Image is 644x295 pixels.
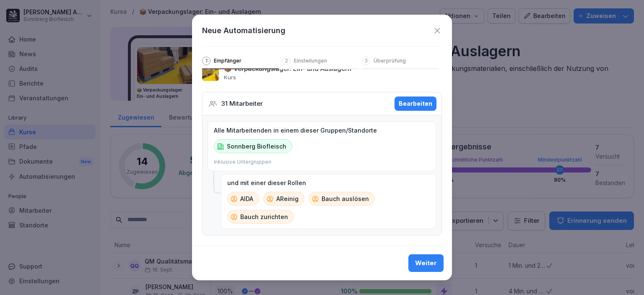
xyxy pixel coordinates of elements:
[227,179,306,187] p: und mit einer dieser Rollen
[240,194,253,203] p: AIDA
[214,127,377,134] p: Alle Mitarbeitenden in einem dieser Gruppen/Standorte
[362,57,370,65] div: 3
[282,57,291,65] div: 2
[240,212,288,221] p: Bauch zurichten
[227,142,286,151] p: Sonnberg Biofleisch
[322,194,369,203] p: Bauch auslösen
[214,57,241,64] p: Empfänger
[221,99,263,109] p: 31 Mitarbeiter
[374,57,406,64] p: Überprüfung
[395,97,436,111] button: Bearbeiten
[294,57,327,64] p: Einstellungen
[202,57,210,65] div: 1
[224,74,236,81] p: Kurs
[408,254,444,272] button: Weiter
[276,194,299,203] p: AReinig
[415,258,437,268] div: Weiter
[202,25,286,36] h1: Neue Automatisierung
[214,158,271,166] p: Inklusive Untergruppen
[202,64,219,81] img: 📦 Verpackungslager: Ein- und Auslagern
[399,99,432,108] div: Bearbeiten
